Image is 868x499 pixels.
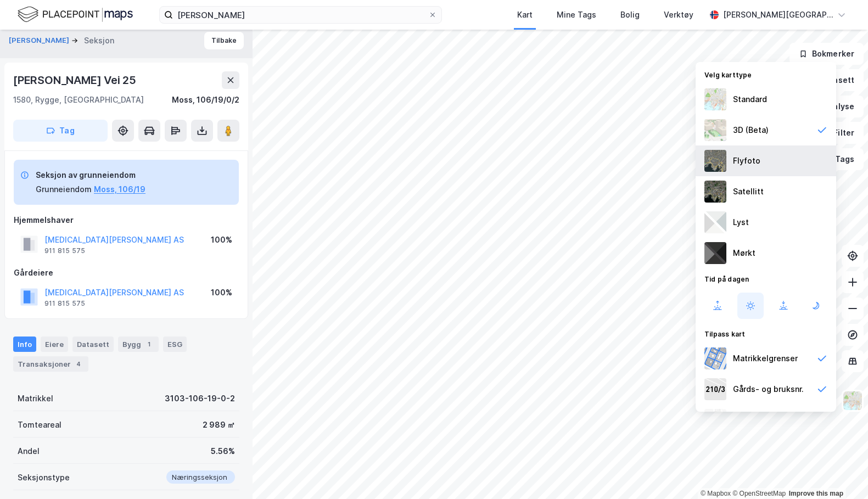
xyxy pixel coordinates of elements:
[696,323,836,343] div: Tilpass kart
[18,471,70,484] div: Seksjonstype
[13,356,88,372] div: Transaksjoner
[813,148,864,170] button: Tags
[18,445,40,458] div: Andel
[704,211,726,233] img: luj3wr1y2y3+OchiMxRmMxRlscgabnMEmZ7DJGWxyBpucwSZnsMkZbHIGm5zBJmewyRlscgabnMEmZ7DJGWxyBpucwSZnsMkZ...
[732,490,786,497] a: OpenStreetMap
[620,8,640,21] div: Bolig
[163,337,187,352] div: ESG
[811,122,864,144] button: Filter
[813,446,868,499] iframe: Chat Widget
[9,35,71,46] button: [PERSON_NAME]
[44,246,85,255] div: 911 815 575
[211,233,232,246] div: 100%
[701,490,731,497] a: Mapbox
[211,445,235,458] div: 5.56%
[733,93,767,106] div: Standard
[14,266,239,279] div: Gårdeiere
[733,185,764,198] div: Satellitt
[94,183,145,196] button: Moss, 106/19
[704,181,726,203] img: 9k=
[789,43,864,65] button: Bokmerker
[664,8,693,21] div: Verktøy
[204,32,244,49] button: Tilbake
[704,347,726,369] img: cadastreBorders.cfe08de4b5ddd52a10de.jpeg
[704,242,726,264] img: nCdM7BzjoCAAAAAElFTkSuQmCC
[517,8,533,21] div: Kart
[44,299,85,308] div: 911 815 575
[813,446,868,499] div: Kontrollprogram for chat
[13,93,144,106] div: 1580, Rygge, [GEOGRAPHIC_DATA]
[118,337,159,352] div: Bygg
[18,392,53,405] div: Matrikkel
[36,183,92,196] div: Grunneiendom
[14,214,239,227] div: Hjemmelshaver
[733,154,760,167] div: Flyfoto
[41,337,68,352] div: Eiere
[733,383,804,396] div: Gårds- og bruksnr.
[733,246,755,260] div: Mørkt
[72,337,114,352] div: Datasett
[704,409,726,431] img: Z
[165,392,235,405] div: 3103-106-19-0-2
[557,8,596,21] div: Mine Tags
[84,34,114,47] div: Seksjon
[172,93,239,106] div: Moss, 106/19/0/2
[18,418,61,431] div: Tomteareal
[696,268,836,288] div: Tid på dagen
[842,390,863,411] img: Z
[18,5,133,24] img: logo.f888ab2527a4732fd821a326f86c7f29.svg
[789,490,843,497] a: Improve this map
[704,378,726,400] img: cadastreKeys.547ab17ec502f5a4ef2b.jpeg
[36,169,145,182] div: Seksjon av grunneiendom
[13,120,108,142] button: Tag
[143,339,154,350] div: 1
[704,88,726,110] img: Z
[13,337,36,352] div: Info
[73,358,84,369] div: 4
[13,71,138,89] div: [PERSON_NAME] Vei 25
[733,124,769,137] div: 3D (Beta)
[696,64,836,84] div: Velg karttype
[704,119,726,141] img: Z
[704,150,726,172] img: Z
[203,418,235,431] div: 2 989 ㎡
[173,7,428,23] input: Søk på adresse, matrikkel, gårdeiere, leietakere eller personer
[733,352,798,365] div: Matrikkelgrenser
[733,216,749,229] div: Lyst
[723,8,833,21] div: [PERSON_NAME][GEOGRAPHIC_DATA]
[211,286,232,299] div: 100%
